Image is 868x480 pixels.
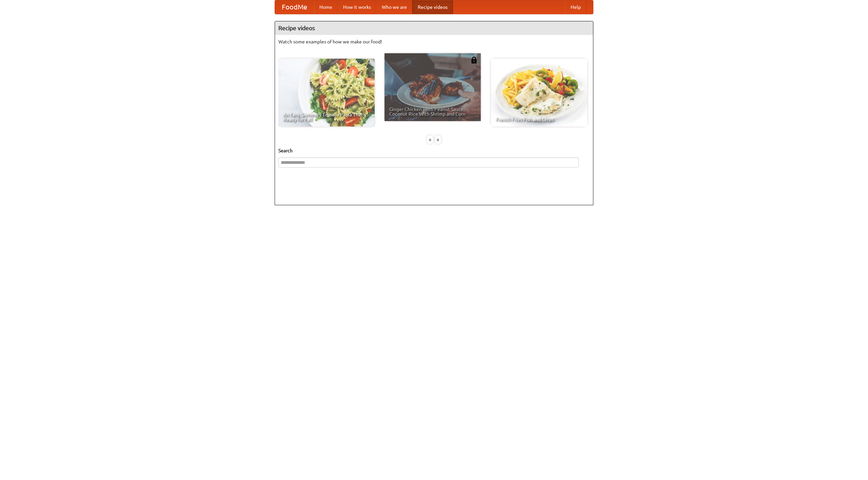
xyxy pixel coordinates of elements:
[376,0,412,14] a: Who we are
[496,117,583,122] span: French Fries Fish and Chips
[338,0,376,14] a: How it works
[278,38,590,45] p: Watch some examples of how we make our food!
[278,59,375,127] a: An Easy, Summery Tomato Pasta That's Ready for Fall
[283,112,370,122] span: An Easy, Summery Tomato Pasta That's Ready for Fall
[471,57,477,63] img: 483408.png
[412,0,453,14] a: Recipe videos
[275,0,314,14] a: FoodMe
[278,147,590,154] h5: Search
[435,135,441,144] div: »
[275,21,593,35] h4: Recipe videos
[314,0,338,14] a: Home
[491,59,587,127] a: French Fries Fish and Chips
[565,0,586,14] a: Help
[427,135,433,144] div: «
